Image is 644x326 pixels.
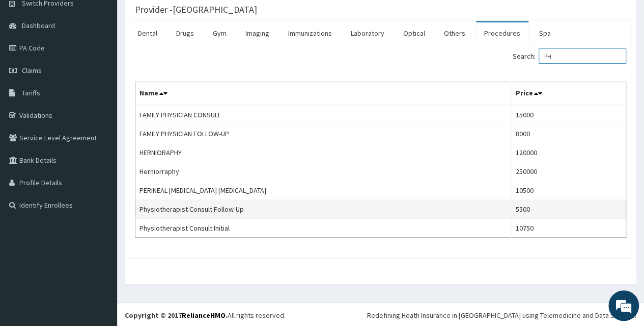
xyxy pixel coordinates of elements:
[135,181,512,200] td: PERINEAL [MEDICAL_DATA] [MEDICAL_DATA]
[511,162,626,181] td: 250000
[135,105,512,124] td: FAMILY PHYSICIAN CONSULT
[135,200,512,219] td: Physiotherapist Consult Follow-Up
[22,21,55,30] span: Dashboard
[511,181,626,200] td: 10500
[22,88,40,97] span: Tariffs
[343,22,393,44] a: Laboratory
[511,143,626,162] td: 120000
[531,22,559,44] a: Spa
[59,98,141,201] span: We're online!
[476,22,528,44] a: Procedures
[511,124,626,143] td: 8000
[22,66,42,75] span: Claims
[53,57,171,70] div: Chat with us now
[5,217,194,253] textarea: Type your message and hit 'Enter'
[135,219,512,238] td: Physiotherapist Consult Initial
[513,48,626,64] label: Search:
[130,22,165,44] a: Dental
[205,22,235,44] a: Gym
[280,22,340,44] a: Immunizations
[539,48,626,64] input: Search:
[511,219,626,238] td: 10750
[182,311,226,320] a: RelianceHMO
[135,124,512,143] td: FAMILY PHYSICIAN FOLLOW-UP
[367,310,636,320] div: Redefining Heath Insurance in [GEOGRAPHIC_DATA] using Telemedicine and Data Science!
[511,105,626,124] td: 15000
[436,22,473,44] a: Others
[237,22,277,44] a: Imaging
[135,82,512,106] th: Name
[167,5,191,30] div: Minimize live chat window
[511,82,626,106] th: Price
[135,5,257,14] h3: Provider - [GEOGRAPHIC_DATA]
[168,22,202,44] a: Drugs
[19,51,41,77] img: d_794563401_company_1708531726252_794563401
[125,311,228,320] strong: Copyright © 2017 .
[511,200,626,219] td: 5500
[135,143,512,162] td: HERNIORAPHY
[395,22,433,44] a: Optical
[135,162,512,181] td: Herniorraphy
